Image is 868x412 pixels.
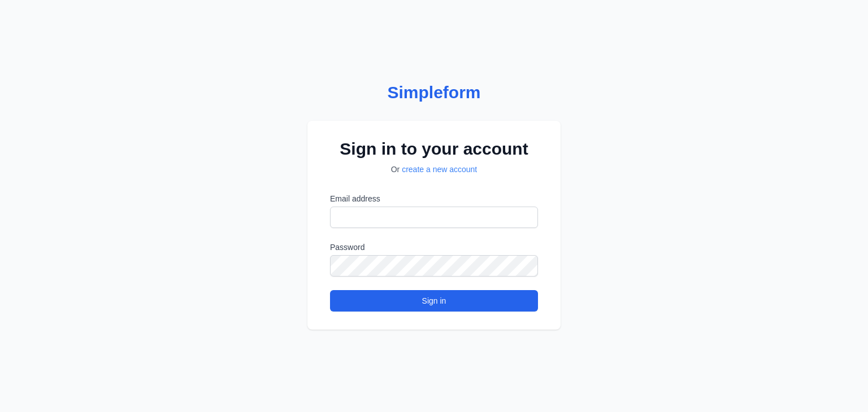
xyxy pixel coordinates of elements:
[330,193,538,204] label: Email address
[402,165,477,174] a: create a new account
[330,242,538,253] label: Password
[330,139,538,159] h2: Sign in to your account
[330,164,538,175] p: Or
[330,290,538,312] button: Sign in
[307,82,561,103] a: Simpleform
